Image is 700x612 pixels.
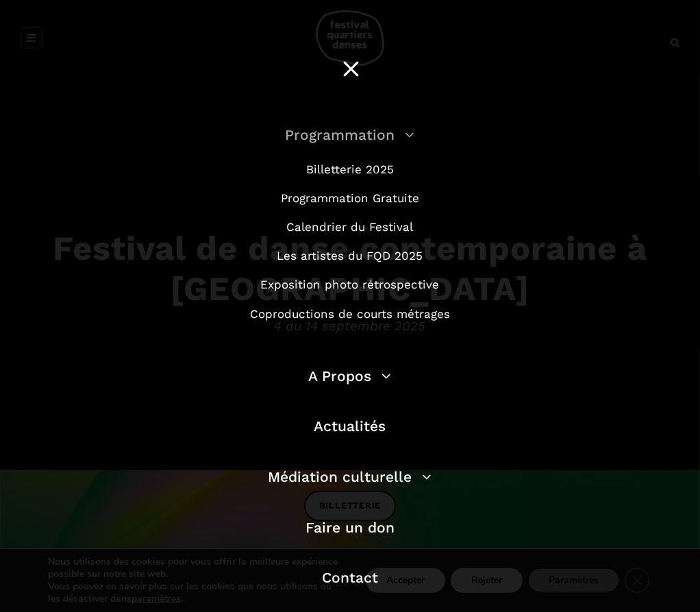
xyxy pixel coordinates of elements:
[261,278,440,291] a: Exposition photo rétrospective
[268,468,432,485] a: Médiation culturelle
[306,162,394,176] a: Billetterie 2025
[322,569,378,586] a: Contact
[314,417,386,434] a: Actualités
[277,249,423,262] a: Les artistes du FQD 2025
[287,220,414,234] a: Calendrier du Festival
[250,307,450,321] a: Coproductions de courts métrages
[305,519,395,536] a: Faire un don
[309,367,392,384] a: A Propos
[286,126,415,143] a: Programmation
[281,191,419,205] a: Programmation Gratuite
